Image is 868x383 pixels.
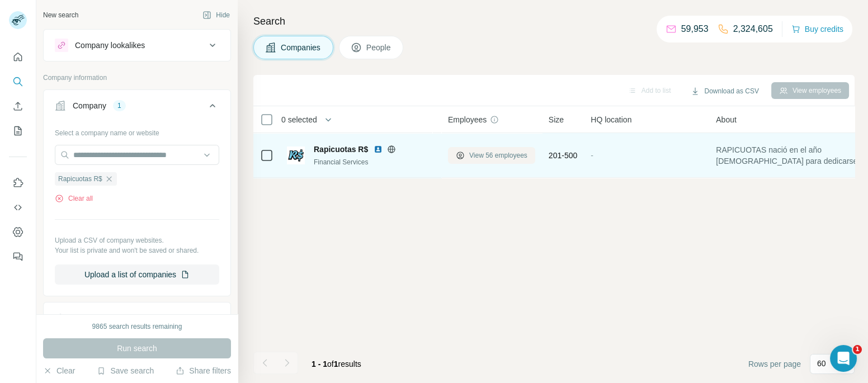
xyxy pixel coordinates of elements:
[195,7,238,23] button: Hide
[374,145,383,154] img: LinkedIn logo
[44,305,230,332] button: Industry
[853,345,862,354] span: 1
[817,358,826,369] p: 60
[281,114,317,125] span: 0 selected
[312,360,327,368] span: 1 - 1
[281,42,322,53] span: Companies
[448,114,487,125] span: Employees
[591,114,631,125] span: HQ location
[830,345,857,372] iframe: Intercom live chat
[92,321,182,332] div: 9865 search results remaining
[334,360,338,368] span: 1
[55,264,219,285] button: Upload a list of companies
[9,247,27,267] button: Feedback
[9,47,27,67] button: Quick start
[43,73,231,83] p: Company information
[44,32,230,59] button: Company lookalikes
[75,40,145,51] div: Company lookalikes
[748,358,801,370] span: Rows per page
[55,193,93,204] button: Clear all
[314,144,368,155] span: Rapicuotas R$
[73,313,101,324] div: Industry
[9,173,27,193] button: Use Surfe on LinkedIn
[469,150,527,160] span: View 56 employees
[791,21,843,37] button: Buy credits
[55,235,219,245] p: Upload a CSV of company websites.
[113,101,126,111] div: 1
[9,197,27,217] button: Use Surfe API
[9,72,27,92] button: Search
[683,83,766,100] button: Download as CSV
[43,365,75,376] button: Clear
[312,360,361,368] span: results
[97,365,154,376] button: Save search
[549,150,577,161] span: 201-500
[716,114,737,125] span: About
[549,114,564,125] span: Size
[9,121,27,141] button: My lists
[366,42,392,53] span: People
[73,100,106,111] div: Company
[176,365,231,376] button: Share filters
[448,147,535,164] button: View 56 employees
[327,360,334,368] span: of
[44,92,230,124] button: Company1
[287,146,305,164] img: Logo of Rapicuotas R$
[55,245,219,256] p: Your list is private and won't be saved or shared.
[591,151,593,160] span: -
[58,174,102,184] span: Rapicuotas R$
[55,124,219,138] div: Select a company name or website
[9,96,27,116] button: Enrich CSV
[314,157,435,167] div: Financial Services
[253,13,855,29] h4: Search
[9,222,27,242] button: Dashboard
[681,22,709,36] p: 59,953
[43,10,78,20] div: New search
[733,22,773,36] p: 2,324,605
